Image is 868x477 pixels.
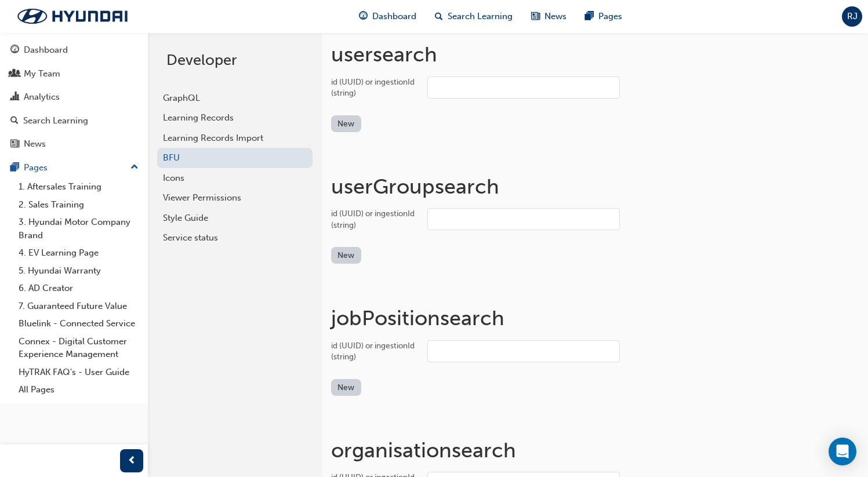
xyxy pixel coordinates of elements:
div: id (UUID) or ingestionId (string) [331,340,418,363]
h1: userGroup search [331,174,859,199]
div: Analytics [24,90,60,104]
div: Service status [163,231,307,245]
a: Learning Records [157,108,313,128]
h2: Developer [166,51,303,70]
a: 4. EV Learning Page [14,244,143,262]
a: Learning Records Import [157,128,313,148]
div: Search Learning [23,114,88,128]
button: RJ [842,6,862,27]
a: Connex - Digital Customer Experience Management [14,333,143,363]
img: Trak [6,4,139,28]
div: Style Guide [163,212,307,225]
div: Viewer Permissions [163,191,307,205]
a: news-iconNews [522,5,576,28]
button: New [331,379,361,396]
button: New [331,247,361,264]
div: Pages [24,161,48,174]
span: up-icon [130,160,139,175]
input: id (UUID) or ingestionId (string) [427,77,620,99]
span: people-icon [10,69,19,79]
div: Icons [163,172,307,185]
span: RJ [847,10,858,23]
span: News [544,10,566,23]
div: id (UUID) or ingestionId (string) [331,208,418,231]
a: pages-iconPages [576,5,631,28]
a: Search Learning [5,110,143,132]
div: Open Intercom Messenger [829,438,856,465]
button: Pages [5,157,143,179]
a: Bluelink - Connected Service [14,315,143,333]
div: id (UUID) or ingestionId (string) [331,77,418,99]
a: My Team [5,63,143,85]
a: 1. Aftersales Training [14,178,143,196]
div: GraphQL [163,92,307,105]
a: BFU [157,148,313,168]
a: 7. Guaranteed Future Value [14,297,143,315]
a: Icons [157,168,313,188]
button: New [331,115,361,132]
h1: organisation search [331,438,859,463]
span: Pages [598,10,622,23]
a: guage-iconDashboard [350,5,426,28]
a: Dashboard [5,39,143,61]
input: id (UUID) or ingestionId (string) [427,208,620,230]
span: Dashboard [372,10,416,23]
a: 3. Hyundai Motor Company Brand [14,213,143,244]
span: guage-icon [10,45,19,56]
span: prev-icon [128,454,136,468]
span: chart-icon [10,92,19,103]
div: News [24,137,46,151]
a: Viewer Permissions [157,188,313,208]
a: Service status [157,228,313,248]
a: News [5,133,143,155]
span: search-icon [10,116,19,126]
span: Search Learning [448,10,513,23]
a: 2. Sales Training [14,196,143,214]
a: 5. Hyundai Warranty [14,262,143,280]
span: guage-icon [359,9,368,24]
div: Dashboard [24,43,68,57]
h1: jobPosition search [331,305,859,331]
a: Style Guide [157,208,313,228]
span: pages-icon [585,9,594,24]
button: DashboardMy TeamAnalyticsSearch LearningNews [5,37,143,157]
a: All Pages [14,381,143,399]
a: search-iconSearch Learning [426,5,522,28]
a: HyTRAK FAQ's - User Guide [14,363,143,381]
input: id (UUID) or ingestionId (string) [427,340,620,362]
a: Analytics [5,86,143,108]
span: news-icon [10,139,19,150]
div: My Team [24,67,60,81]
div: Learning Records [163,111,307,125]
a: GraphQL [157,88,313,108]
h1: user search [331,42,859,67]
span: search-icon [435,9,443,24]
span: news-icon [531,9,540,24]
div: Learning Records Import [163,132,307,145]
a: 6. AD Creator [14,279,143,297]
span: pages-icon [10,163,19,173]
